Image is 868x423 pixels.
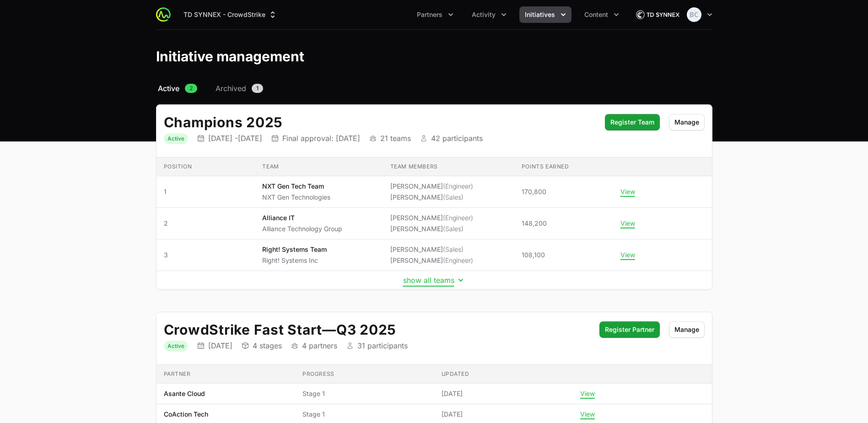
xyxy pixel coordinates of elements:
[262,224,342,233] p: Alliance Technology Group
[164,219,248,228] span: 2
[411,6,459,23] div: Partners menu
[156,157,255,176] th: Position
[584,10,608,19] span: Content
[443,193,464,201] span: (Sales)
[620,188,635,196] button: View
[442,410,463,419] span: [DATE]
[466,6,512,23] button: Activity
[255,157,383,176] th: Team
[519,6,571,23] div: Initiatives menu
[669,321,705,338] button: Manage
[472,10,496,19] span: Activity
[519,6,571,23] button: Initiatives
[390,224,473,233] li: [PERSON_NAME]
[514,157,613,176] th: Points earned
[443,182,473,190] span: (Engineer)
[579,6,625,23] button: Content
[156,83,712,94] nav: Initiative activity log navigation
[674,324,699,335] span: Manage
[417,10,442,19] span: Partners
[636,5,679,24] img: TD SYNNEX
[522,250,545,260] span: 108,100
[522,219,547,228] span: 148,200
[302,341,337,350] p: 4 partners
[390,245,473,254] li: [PERSON_NAME]
[466,6,512,23] div: Activity menu
[185,84,197,93] span: 2
[610,117,654,128] span: Register Team
[390,213,473,222] li: [PERSON_NAME]
[443,256,473,264] span: (Engineer)
[156,83,199,94] a: Active2
[208,134,262,143] p: [DATE] - [DATE]
[431,134,483,143] p: 42 participants
[620,219,635,228] button: View
[674,117,699,128] span: Manage
[390,182,473,191] li: [PERSON_NAME]
[322,321,336,338] span: —
[156,104,712,290] div: Initiative details
[171,6,625,23] div: Main navigation
[443,214,473,222] span: (Engineer)
[262,245,327,254] p: Right! Systems Team
[262,182,330,191] p: NXT Gen Tech Team
[442,389,463,398] span: [DATE]
[253,341,282,350] p: 4 stages
[164,321,590,338] h2: CrowdStrike Fast Start Q3 2025
[380,134,411,143] p: 21 teams
[164,250,248,260] span: 3
[605,114,660,130] button: Register Team
[580,410,595,418] button: View
[525,10,555,19] span: Initiatives
[156,48,304,65] h1: Initiative management
[302,389,427,398] span: Stage 1
[620,251,635,259] button: View
[411,6,459,23] button: Partners
[214,83,265,94] a: Archived1
[252,84,263,93] span: 1
[434,365,573,384] th: Updated
[164,187,248,196] span: 1
[282,134,360,143] p: Final approval: [DATE]
[403,276,465,285] button: show all teams
[164,114,596,130] h2: Champions 2025
[158,83,179,94] span: Active
[390,256,473,265] li: [PERSON_NAME]
[390,193,473,202] li: [PERSON_NAME]
[164,410,208,419] p: CoAction Tech
[164,389,205,398] p: Asante Cloud
[302,410,427,419] span: Stage 1
[295,365,434,384] th: Progress
[522,187,546,196] span: 170,800
[357,341,408,350] p: 31 participants
[383,157,514,176] th: Team members
[178,6,283,23] div: Supplier switch menu
[669,114,705,130] button: Manage
[687,7,701,22] img: Bethany Crossley
[605,324,654,335] span: Register Partner
[443,225,464,233] span: (Sales)
[262,213,342,222] p: Alliance IT
[262,193,330,202] p: NXT Gen Technologies
[443,245,464,253] span: (Sales)
[156,365,296,384] th: Partner
[178,6,283,23] button: TD SYNNEX - CrowdStrike
[579,6,625,23] div: Content menu
[208,341,232,350] p: [DATE]
[216,83,246,94] span: Archived
[156,7,171,22] img: ActivitySource
[262,256,327,265] p: Right! Systems Inc
[580,390,595,398] button: View
[599,321,660,338] button: Register Partner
